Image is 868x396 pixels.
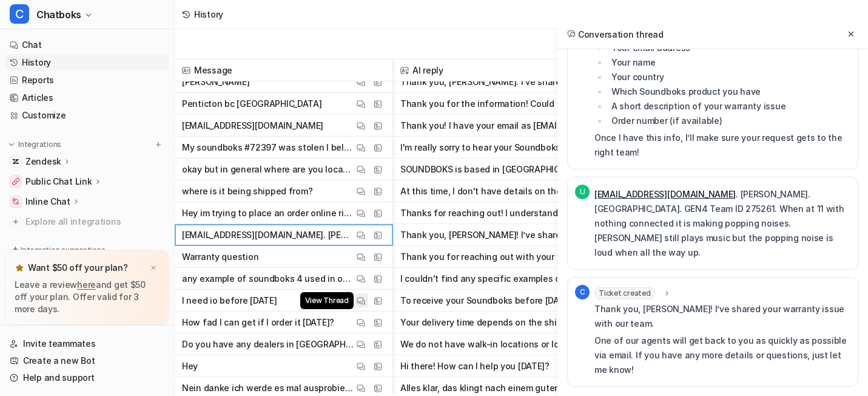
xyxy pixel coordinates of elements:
span: U [575,185,590,199]
button: We do not have walk-in locations or local dealers in [GEOGRAPHIC_DATA], [GEOGRAPHIC_DATA]. Howeve... [400,333,637,355]
a: Help and support [5,369,169,386]
img: explore all integrations [10,216,22,228]
p: Public Chat Link [25,176,92,188]
button: To receive your Soundboks before [DATE] in [GEOGRAPHIC_DATA], you'll need to choose express deliv... [400,290,637,312]
button: I'm really sorry to hear your Soundboks was stolen. Unfortunately, I couldn't find any specific i... [400,137,637,159]
img: Inline Chat [12,198,19,205]
li: Which Soundboks product you have [608,84,850,99]
p: Warranty question [182,246,258,268]
p: Penticton bc [GEOGRAPHIC_DATA] [182,93,322,115]
span: Message [180,60,388,81]
p: One of our agents will get back to you as quickly as possible via email. If you have any more det... [594,333,850,377]
p: Inline Chat [25,196,70,208]
a: Invite teammates [5,335,169,352]
button: I couldn't find any specific examples of the SOUNDBOKS 4 being used at outdoor techno events. How... [400,268,637,290]
img: Public Chat Link [12,178,19,185]
button: Thank you for the information! Could you please also share your full name? If you have your order... [400,93,637,115]
a: History [5,54,169,71]
p: Hey im trying to place an order online right now and was told i can choose 1-2 day shipping withi... [182,202,354,224]
p: any example of soundboks 4 used in outdoor techno [182,268,354,290]
a: Articles [5,89,169,106]
p: My soundboks #72397 was stolen I believe it was gen 2 [182,137,354,159]
p: Zendesk [25,155,61,168]
button: Thank you! I have your email as [EMAIL_ADDRESS][DOMAIN_NAME]. Could you please provide: - Your fu... [400,115,637,137]
h2: Conversation thread [567,28,664,41]
button: SOUNDBOKS is based in [GEOGRAPHIC_DATA], [GEOGRAPHIC_DATA]. We focus on creating high-performance... [400,159,637,180]
p: How fad I can get if I order it [DATE]? [182,312,334,333]
p: [PERSON_NAME] [182,71,249,93]
div: History [194,8,223,21]
span: Chatboks [36,6,81,23]
li: Your name [608,55,850,70]
button: Hi there! How can I help you [DATE]? [400,355,637,377]
span: Ticket created [594,287,655,299]
img: menu_add.svg [154,140,163,149]
button: Thank you, [PERSON_NAME]! I’ve shared your warranty issue with our team. One of our agents will g... [400,224,637,246]
p: Hey [182,355,198,377]
p: okay but in general where are you located? [182,159,354,180]
p: Want $50 off your plan? [28,262,128,274]
img: Zendesk [12,158,19,165]
button: Thanks for reaching out! I understand you're not seeing the 1-2 day shipping option for [GEOGRAPH... [400,202,637,224]
span: AI reply [398,60,639,81]
button: Thank you for reaching out with your warranty question! To help you further, could you please pro... [400,246,637,268]
a: Reports [5,72,169,89]
li: A short description of your warranty issue [608,99,850,114]
a: Explore all integrations [5,213,169,230]
a: Create a new Bot [5,352,169,369]
button: Integrations [5,138,65,151]
button: At this time, I don't have details on the exact warehouse or city from which orders to Canada are... [400,180,637,202]
a: here [77,279,96,290]
p: Thank you, [PERSON_NAME]! I’ve shared your warranty issue with our team. [594,302,850,331]
p: I need io before [DATE] [182,290,277,312]
a: [EMAIL_ADDRESS][DOMAIN_NAME] [594,189,736,199]
a: Customize [5,107,169,124]
p: Do you have any dealers in [GEOGRAPHIC_DATA] [GEOGRAPHIC_DATA]? [182,333,354,355]
p: Integrations [18,140,61,149]
img: x [150,264,157,272]
li: Your country [608,70,850,84]
span: C [575,285,590,299]
img: star [15,263,24,273]
button: Thank you, [PERSON_NAME]. I've shared your case with our support team. One of our agents will get... [400,71,637,93]
button: Your delivery time depends on the shipping method you choose at checkout. SOUNDBOKS offers both s... [400,312,637,333]
p: Leave a review and get $50 off your plan. Offer valid for 3 more days. [15,279,160,315]
img: expand menu [7,140,16,149]
span: C [10,4,29,24]
span: Explore all integrations [25,212,164,231]
p: [EMAIL_ADDRESS][DOMAIN_NAME] [182,115,323,137]
p: [EMAIL_ADDRESS][DOMAIN_NAME]. [PERSON_NAME]. [GEOGRAPHIC_DATA]. GEN4 Team ID 275261. When at 11 w... [182,224,354,246]
p: . [PERSON_NAME]. [GEOGRAPHIC_DATA]. GEN4 Team ID 275261. When at 11 with nothing connected it is ... [594,187,850,260]
button: View Thread [354,293,368,308]
p: Integration suggestions [21,245,105,256]
p: where is it being shipped from? [182,180,312,202]
li: Order number (if available) [608,114,850,128]
a: Chat [5,36,169,53]
p: Once I have this info, I’ll make sure your request gets to the right team! [594,131,850,160]
span: View Thread [300,292,354,309]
